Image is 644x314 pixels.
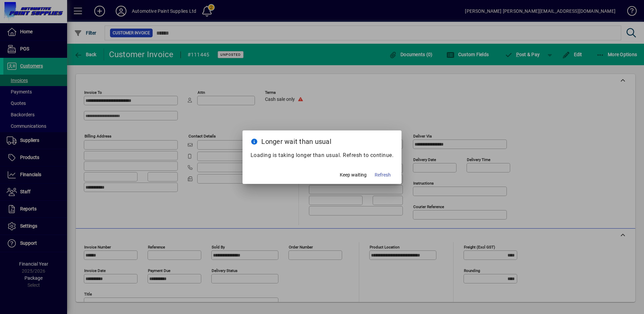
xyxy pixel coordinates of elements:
span: Refresh [375,171,391,179]
button: Refresh [372,169,393,181]
span: Longer wait than usual [261,138,331,146]
span: Keep waiting [340,171,367,179]
button: Keep waiting [337,169,369,181]
p: Loading is taking longer than usual. Refresh to continue. [251,151,394,159]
